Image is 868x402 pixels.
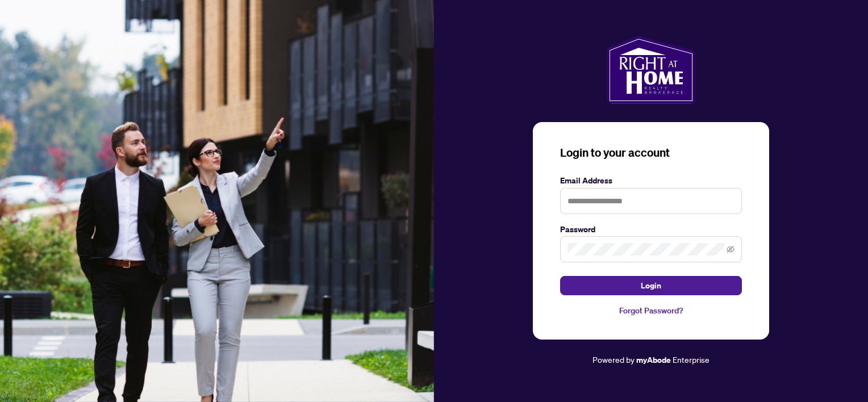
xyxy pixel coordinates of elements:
span: eye-invisible [727,245,735,253]
span: Powered by [592,354,635,365]
span: Enterprise [673,354,710,365]
a: Forgot Password? [560,304,742,317]
img: ma-logo [607,36,695,104]
span: Login [641,277,661,295]
label: Password [560,223,742,236]
h3: Login to your account [560,145,742,161]
button: Login [560,276,742,295]
a: myAbode [636,354,671,366]
label: Email Address [560,174,742,187]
